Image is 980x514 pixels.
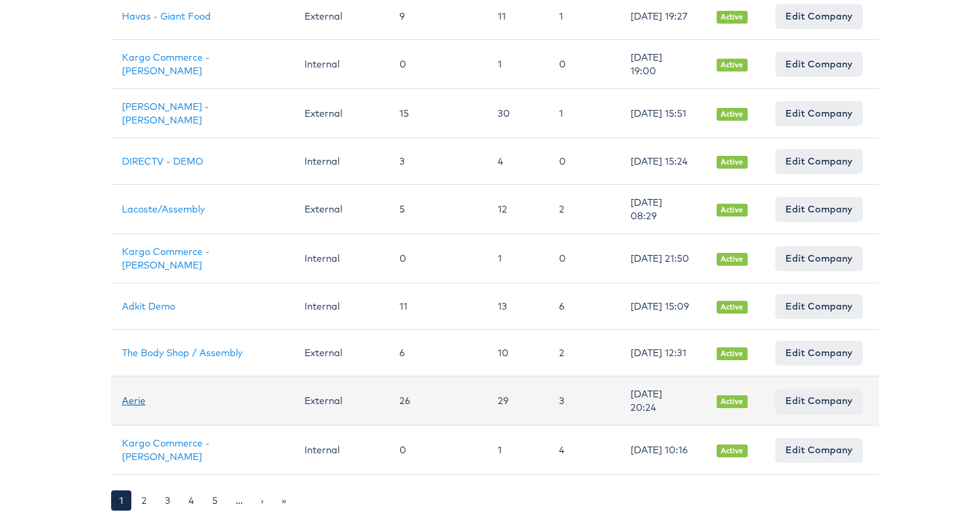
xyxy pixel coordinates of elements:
a: 2 [133,488,155,508]
a: Kargo Commerce - [PERSON_NAME] [122,434,209,460]
a: DIRECTV - DEMO [122,152,203,165]
td: 15 [389,86,487,136]
td: Internal [294,231,389,281]
td: 1 [487,37,548,86]
td: [DATE] 15:24 [620,136,706,182]
td: 0 [548,231,620,281]
td: 1 [487,231,548,281]
td: [DATE] 10:16 [620,423,706,472]
td: 0 [548,37,620,86]
a: Edit Company [775,244,863,268]
a: » [273,488,294,508]
td: [DATE] 15:09 [620,281,706,327]
td: 0 [389,37,487,86]
td: 1 [548,86,620,136]
td: External [294,327,389,374]
td: 30 [487,86,548,136]
td: 13 [487,281,548,327]
a: Adkit Demo [122,297,175,310]
a: Lacoste/Assembly [122,200,205,212]
td: 26 [389,374,487,423]
td: 6 [548,281,620,327]
span: Active [717,393,748,405]
td: [DATE] 19:00 [620,37,706,86]
a: › [253,488,271,508]
td: 3 [389,136,487,182]
a: Kargo Commerce - [PERSON_NAME] [122,243,209,268]
td: 0 [389,423,487,472]
td: 2 [548,182,620,231]
td: 4 [548,423,620,472]
td: 4 [487,136,548,182]
a: Edit Company [775,338,863,362]
a: The Body Shop / Assembly [122,344,242,356]
span: Active [717,201,748,214]
td: 6 [389,327,487,374]
span: Active [717,105,748,118]
td: 5 [389,182,487,231]
a: Edit Company [775,1,863,26]
a: Edit Company [775,146,863,171]
td: [DATE] 20:24 [620,374,706,423]
a: Edit Company [775,435,863,459]
td: [DATE] 21:50 [620,231,706,281]
a: Edit Company [775,49,863,74]
td: 2 [548,327,620,374]
td: External [294,374,389,423]
a: Edit Company [775,98,863,123]
td: 29 [487,374,548,423]
td: [DATE] 08:29 [620,182,706,231]
a: Edit Company [775,291,863,316]
a: 3 [157,488,178,508]
span: Active [717,8,748,21]
td: [DATE] 15:51 [620,86,706,136]
td: [DATE] 12:31 [620,327,706,374]
a: Edit Company [775,194,863,219]
td: 3 [548,374,620,423]
span: Active [717,153,748,166]
a: [PERSON_NAME] - [PERSON_NAME] [122,98,209,123]
a: Edit Company [775,386,863,410]
td: Internal [294,281,389,327]
span: Active [717,442,748,455]
td: External [294,182,389,231]
a: Kargo Commerce - [PERSON_NAME] [122,49,209,74]
td: Internal [294,423,389,472]
a: 5 [204,488,226,508]
td: 11 [389,281,487,327]
a: … [228,488,251,508]
td: 1 [487,423,548,472]
td: 0 [548,136,620,182]
td: 12 [487,182,548,231]
td: Internal [294,37,389,86]
span: Active [717,250,748,263]
a: Havas - Giant Food [122,7,211,20]
span: Active [717,56,748,69]
span: Active [717,298,748,311]
td: 0 [389,231,487,281]
a: Aerie [122,392,145,404]
td: 10 [487,327,548,374]
td: External [294,86,389,136]
span: Active [717,345,748,358]
a: 1 [111,488,131,508]
td: Internal [294,136,389,182]
a: 4 [181,488,202,508]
